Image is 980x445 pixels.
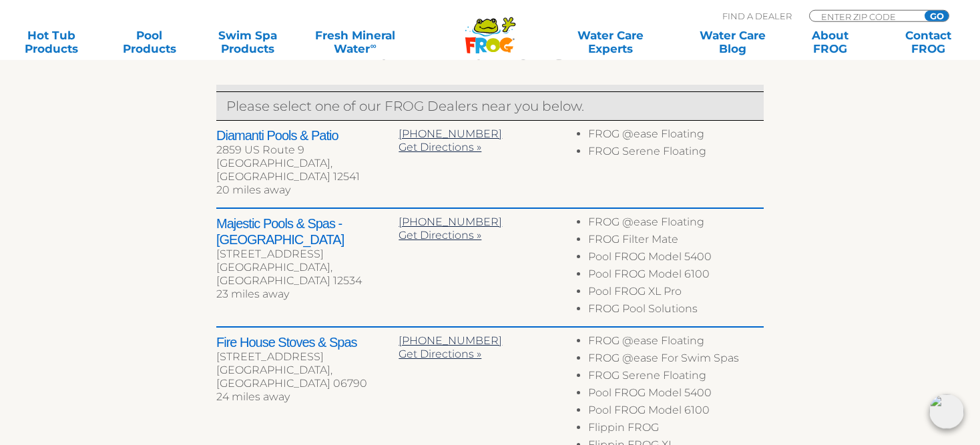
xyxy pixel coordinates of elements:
[399,141,481,153] a: Get Directions »
[588,352,764,369] li: FROG @ease For Swim Spas
[588,145,764,162] li: FROG Serene Floating
[588,285,764,302] li: Pool FROG XL Pro
[216,183,290,196] span: 20 miles away
[588,334,764,352] li: FROG @ease Floating
[216,364,399,390] div: [GEOGRAPHIC_DATA], [GEOGRAPHIC_DATA] 06790
[588,268,764,285] li: Pool FROG Model 6100
[216,248,399,261] div: [STREET_ADDRESS]
[370,41,376,51] sup: ∞
[111,29,188,55] a: PoolProducts
[588,302,764,320] li: FROG Pool Solutions
[929,394,964,429] img: openIcon
[891,29,967,55] a: ContactFROG
[216,127,399,143] h2: Diamanti Pools & Patio
[694,29,770,55] a: Water CareBlog
[792,29,869,55] a: AboutFROG
[216,334,399,350] h2: Fire House Stoves & Spas
[588,250,764,268] li: Pool FROG Model 5400
[216,157,399,183] div: [GEOGRAPHIC_DATA], [GEOGRAPHIC_DATA] 12541
[399,229,481,242] a: Get Directions »
[588,215,764,233] li: FROG @ease Floating
[13,29,89,55] a: Hot TubProducts
[216,143,399,157] div: 2859 US Route 9
[226,95,754,117] p: Please select one of our FROG Dealers near you below.
[820,11,910,22] input: Zip Code Form
[588,386,764,404] li: Pool FROG Model 5400
[216,261,399,288] div: [GEOGRAPHIC_DATA], [GEOGRAPHIC_DATA] 12534
[588,404,764,421] li: Pool FROG Model 6100
[588,421,764,438] li: Flippin FROG
[722,10,792,22] p: Find A Dealer
[399,348,481,360] a: Get Directions »
[216,390,290,403] span: 24 miles away
[399,127,502,140] a: [PHONE_NUMBER]
[399,334,502,347] a: [PHONE_NUMBER]
[216,350,399,364] div: [STREET_ADDRESS]
[210,29,286,55] a: Swim SpaProducts
[588,369,764,386] li: FROG Serene Floating
[588,127,764,145] li: FROG @ease Floating
[925,11,949,21] input: GO
[549,29,673,55] a: Water CareExperts
[216,215,399,248] h2: Majestic Pools & Spas - [GEOGRAPHIC_DATA]
[308,29,403,55] a: Fresh MineralWater∞
[216,288,289,300] span: 23 miles away
[588,233,764,250] li: FROG Filter Mate
[399,215,502,228] a: [PHONE_NUMBER]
